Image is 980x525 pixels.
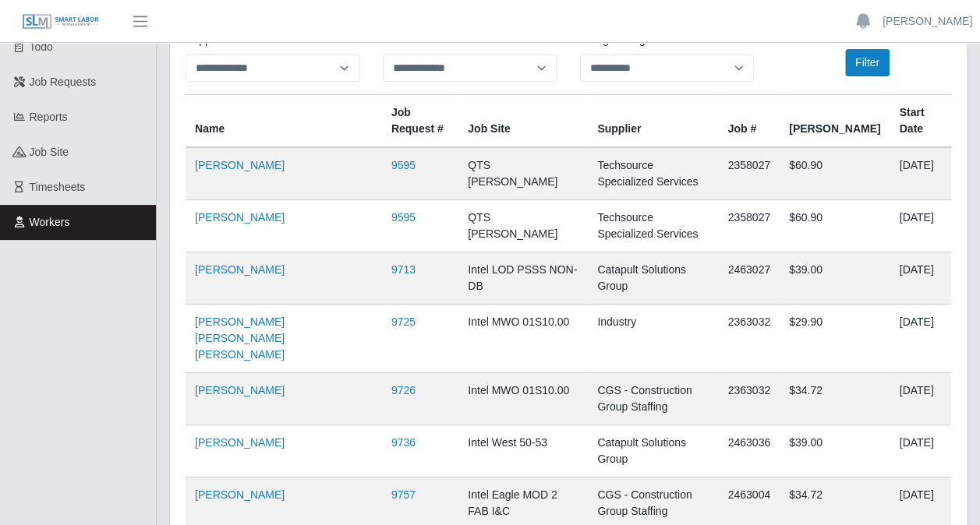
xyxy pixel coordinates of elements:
span: Job Requests [30,76,97,88]
td: [DATE] [890,147,951,200]
td: Catapult Solutions Group [588,252,718,305]
span: job site [30,146,69,158]
span: Workers [30,216,70,228]
td: CGS - Construction Group Staffing [588,373,718,425]
span: Todo [30,41,53,53]
td: $39.00 [780,252,890,305]
a: [PERSON_NAME] [195,211,285,224]
a: 9757 [391,488,416,501]
th: Start Date [890,95,951,148]
a: [PERSON_NAME] [195,263,285,276]
td: Intel MWO 01S10.00 [458,373,588,425]
td: [DATE] [890,425,951,477]
img: SLM Logo [22,13,100,30]
td: 2363032 [718,373,780,425]
td: $34.72 [780,373,890,425]
td: Techsource Specialized Services [588,200,718,252]
td: [DATE] [890,305,951,373]
td: 2358027 [718,200,780,252]
a: 9736 [391,436,416,449]
a: [PERSON_NAME] [195,488,285,501]
td: $39.00 [780,425,890,477]
th: Job Request # [382,95,458,148]
td: QTS [PERSON_NAME] [458,147,588,200]
a: 9713 [391,263,416,276]
td: Intel MWO 01S10.00 [458,305,588,373]
td: 2358027 [718,147,780,200]
td: 2363032 [718,305,780,373]
span: Timesheets [30,181,86,193]
a: [PERSON_NAME] [195,384,285,396]
td: [DATE] [890,373,951,425]
td: Industry [588,305,718,373]
td: [DATE] [890,200,951,252]
td: Catapult Solutions Group [588,425,718,477]
a: 9595 [391,159,416,171]
a: [PERSON_NAME] [195,159,285,171]
th: Supplier [588,95,718,148]
button: Filter [845,49,890,76]
th: Job # [718,95,780,148]
td: $29.90 [780,305,890,373]
td: Intel West 50-53 [458,425,588,477]
th: job site [458,95,588,148]
td: Intel LOD PSSS NON-DB [458,252,588,305]
th: Name [186,95,382,148]
td: 2463027 [718,252,780,305]
th: [PERSON_NAME] [780,95,890,148]
a: 9595 [391,211,416,224]
td: Techsource Specialized Services [588,147,718,200]
td: $60.90 [780,200,890,252]
a: [PERSON_NAME] [PERSON_NAME] [PERSON_NAME] [195,315,285,361]
a: 9726 [391,384,416,396]
span: Reports [30,111,68,123]
td: [DATE] [890,252,951,305]
a: 9725 [391,315,416,328]
a: [PERSON_NAME] [883,13,972,30]
td: $60.90 [780,147,890,200]
td: 2463036 [718,425,780,477]
a: [PERSON_NAME] [195,436,285,449]
td: QTS [PERSON_NAME] [458,200,588,252]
